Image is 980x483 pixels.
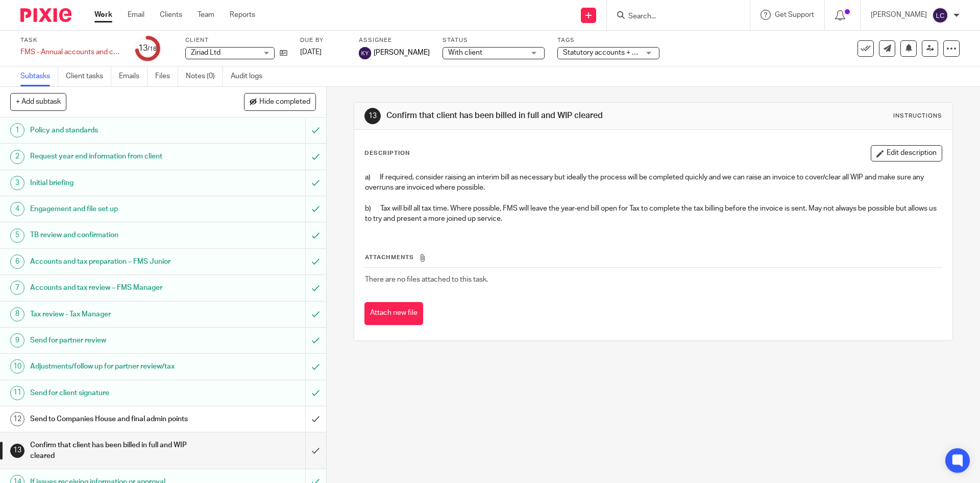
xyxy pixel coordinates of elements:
a: Work [94,10,112,20]
h1: Engagement and file set up [30,201,207,217]
a: Reports [230,10,255,20]
h1: Confirm that client has been billed in full and WIP cleared [386,110,675,121]
p: b) Tax will bill all tax time. Where possible, FMS will leave the year-end bill open for Tax to c... [365,203,941,224]
span: Get Support [775,11,814,18]
p: [PERSON_NAME] [871,10,927,20]
a: Team [198,10,214,20]
div: 13 [364,108,381,124]
label: Status [443,36,545,44]
a: Files [155,66,178,86]
h1: Request year end information from client [30,149,207,164]
a: Clients [160,10,182,20]
div: Instructions [893,112,942,120]
label: Due by [300,36,346,44]
label: Task [20,36,122,44]
div: 3 [10,176,24,190]
img: Pixie [20,8,71,22]
div: 13 [138,42,157,54]
div: 8 [10,307,24,321]
div: 6 [10,255,24,269]
label: Tags [557,36,659,44]
div: 5 [10,228,24,243]
h1: Accounts and tax review – FMS Manager [30,280,207,295]
a: Client tasks [66,66,111,86]
span: Attachments [365,255,414,260]
div: 10 [10,359,24,374]
button: Hide completed [244,93,316,110]
h1: Accounts and tax preparation – FMS Junior [30,254,207,269]
span: With client [448,49,482,56]
div: 1 [10,123,24,137]
h1: Send to Companies House and final admin points [30,411,207,427]
button: Attach new file [364,302,423,325]
p: a) If required, consider raising an interim bill as necessary but ideally the process will be com... [365,172,941,193]
img: svg%3E [932,7,948,24]
h1: Policy and standards [30,123,207,138]
h1: Send for partner review [30,333,207,348]
p: Description [364,149,410,157]
div: 4 [10,202,24,216]
img: svg%3E [359,47,371,59]
h1: Send for client signature [30,385,207,401]
div: 9 [10,333,24,348]
input: Search [627,12,719,21]
div: 7 [10,281,24,295]
a: Email [128,10,144,20]
span: [PERSON_NAME] [374,48,430,58]
h1: Confirm that client has been billed in full and WIP cleared [30,438,207,464]
div: 2 [10,150,24,164]
a: Audit logs [231,66,270,86]
span: [DATE] [300,49,322,56]
span: Hide completed [259,98,310,106]
button: Edit description [871,145,942,162]
button: + Add subtask [10,93,66,110]
div: 12 [10,412,24,426]
span: Ziriad Ltd [191,49,220,56]
small: /18 [148,46,157,52]
div: 11 [10,386,24,400]
div: 13 [10,444,24,458]
a: Subtasks [20,66,58,86]
a: Notes (0) [186,66,223,86]
h1: Initial briefing [30,175,207,191]
h1: TB review and confirmation [30,227,207,243]
label: Assignee [359,36,430,44]
h1: Adjustments/follow up for partner review/tax [30,359,207,374]
a: Emails [119,66,148,86]
h1: Tax review - Tax Manager [30,307,207,322]
label: Client [185,36,287,44]
div: FMS - Annual accounts and corporation tax - [DATE] [20,47,122,57]
span: Statutory accounts + 10 [563,49,640,56]
div: FMS - Annual accounts and corporation tax - December 2024 [20,47,122,57]
span: There are no files attached to this task. [365,276,488,283]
